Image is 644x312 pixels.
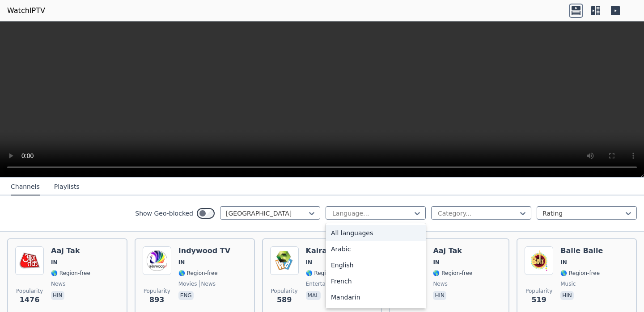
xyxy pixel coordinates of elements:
[54,179,80,196] button: Playlists
[306,280,345,287] span: entertainment
[277,295,292,305] span: 589
[144,287,170,295] span: Popularity
[525,246,553,275] img: Balle Balle
[149,295,164,305] span: 893
[143,246,171,275] img: Indywood TV
[178,280,197,287] span: movies
[531,295,546,305] span: 519
[433,291,446,300] p: hin
[326,273,426,289] div: French
[11,179,40,196] button: Channels
[51,291,64,300] p: hin
[178,291,194,300] p: eng
[270,246,299,275] img: Kairali We
[306,270,345,277] span: 🌎 Region-free
[306,291,321,300] p: mal
[15,246,44,275] img: Aaj Tak
[16,287,43,295] span: Popularity
[560,280,576,287] span: music
[525,287,552,295] span: Popularity
[433,246,472,255] h6: Aaj Tak
[306,246,347,255] h6: Kairali We
[433,280,447,287] span: news
[560,291,574,300] p: hin
[20,295,40,305] span: 1476
[326,225,426,241] div: All languages
[178,259,185,266] span: IN
[135,209,193,218] label: Show Geo-blocked
[560,270,600,277] span: 🌎 Region-free
[326,257,426,273] div: English
[178,270,218,277] span: 🌎 Region-free
[199,280,216,287] span: news
[51,246,90,255] h6: Aaj Tak
[560,259,567,266] span: IN
[178,246,230,255] h6: Indywood TV
[326,289,426,305] div: Mandarin
[560,246,603,255] h6: Balle Balle
[51,280,65,287] span: news
[271,287,298,295] span: Popularity
[51,259,58,266] span: IN
[7,5,45,16] a: WatchIPTV
[433,270,472,277] span: 🌎 Region-free
[433,259,440,266] span: IN
[306,259,313,266] span: IN
[51,270,90,277] span: 🌎 Region-free
[326,241,426,257] div: Arabic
